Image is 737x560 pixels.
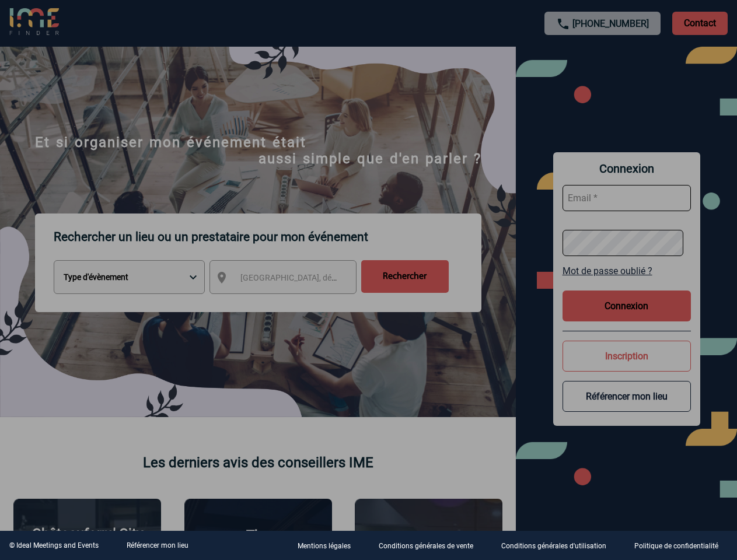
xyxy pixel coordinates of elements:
[492,540,625,551] a: Conditions générales d'utilisation
[379,542,473,551] p: Conditions générales de vente
[298,542,351,551] p: Mentions légales
[127,541,188,549] a: Référencer mon lieu
[501,542,606,551] p: Conditions générales d'utilisation
[634,542,718,551] p: Politique de confidentialité
[625,540,737,551] a: Politique de confidentialité
[9,541,99,549] div: © Ideal Meetings and Events
[288,540,369,551] a: Mentions légales
[369,540,492,551] a: Conditions générales de vente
